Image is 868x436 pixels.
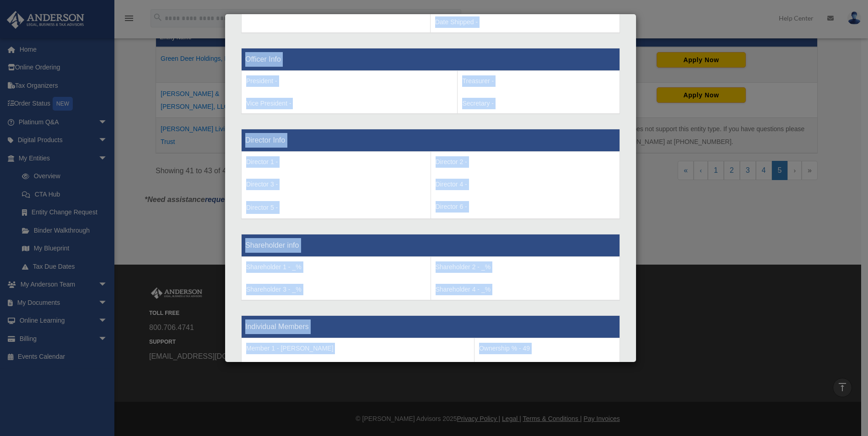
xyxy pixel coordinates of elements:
p: President - [246,75,453,87]
p: Shareholder 2 - _% [436,261,615,273]
p: Ownership % - 49 [479,343,615,354]
p: Director 6 - [436,201,615,213]
th: Officer Info [242,48,620,70]
p: Secretary - [462,98,615,109]
p: Shareholder 4 - _% [436,284,615,295]
p: Treasurer - [462,75,615,87]
p: Vice President - [246,98,453,109]
th: Individual Members [242,315,620,338]
p: Director 2 - [436,156,615,168]
p: Shareholder 1 - _% [246,261,426,273]
td: Director 5 - [242,152,431,219]
p: Member 1 - [PERSON_NAME] [246,343,469,354]
p: Shareholder 3 - _% [246,284,426,295]
th: Shareholder info [242,234,620,257]
th: Director Info [242,129,620,152]
p: Director 4 - [436,179,615,190]
p: Director 3 - [246,179,426,190]
p: Director 1 - [246,156,426,168]
p: Date Shipped - [435,16,615,28]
